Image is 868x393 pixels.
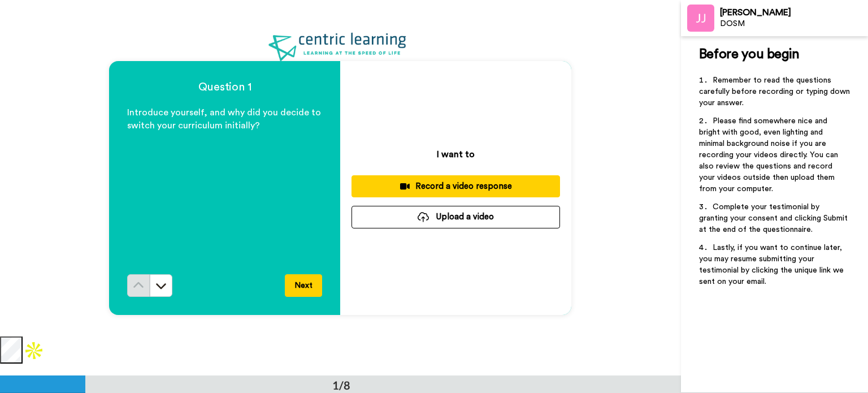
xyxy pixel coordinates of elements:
[351,175,560,197] button: Record a video response
[699,203,850,234] span: Complete your testimonial by granting your consent and clicking Submit at the end of the question...
[699,76,852,107] span: Remember to read the questions carefully before recording or typing down your answer.
[437,148,475,161] p: I want to
[23,339,45,362] img: Apollo
[351,206,560,228] button: Upload a video
[285,274,322,297] button: Next
[314,377,368,393] div: 1/8
[361,180,551,192] div: Record a video response
[699,117,840,193] span: Please find somewhere nice and bright with good, even lighting and minimal background noise if yo...
[687,5,714,32] img: Profile Image
[720,19,867,29] div: DOSM
[720,7,867,18] div: [PERSON_NAME]
[127,79,322,95] h4: Question 1
[699,244,846,286] span: Lastly, if you want to continue later, you may resume submitting your testimonial by clicking the...
[127,108,323,130] span: Introduce yourself, and why did you decide to switch your curriculum initially?
[699,47,799,61] span: Before you begin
